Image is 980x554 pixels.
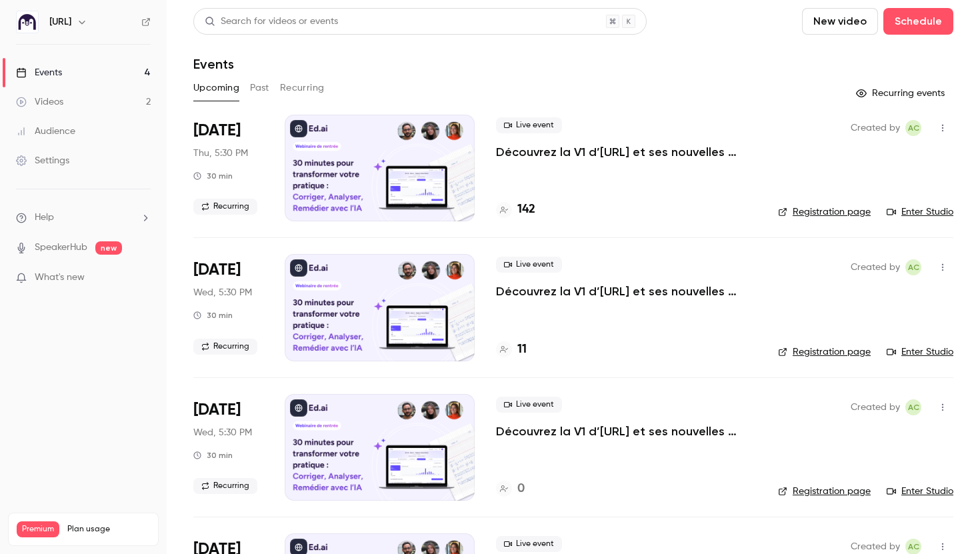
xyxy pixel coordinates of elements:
button: Recurring [280,77,325,99]
span: Live event [496,397,562,413]
span: AC [908,399,919,415]
span: [DATE] [193,259,241,281]
a: Enter Studio [887,345,953,359]
span: Recurring [193,478,257,494]
div: Sep 17 Wed, 5:30 PM (Europe/Paris) [193,254,263,361]
span: [DATE] [193,399,241,421]
span: Created by [851,259,900,275]
span: Help [35,211,54,225]
span: AC [908,259,919,275]
div: 30 min [193,310,233,321]
a: 0 [496,480,525,498]
div: Sep 11 Thu, 5:30 PM (Europe/Paris) [193,115,263,221]
span: [DATE] [193,120,241,141]
div: Audience [16,125,75,138]
button: Recurring events [850,83,953,104]
a: 11 [496,341,527,359]
span: AC [908,120,919,136]
a: Registration page [778,205,871,219]
div: 30 min [193,450,233,461]
div: Videos [16,95,63,109]
button: New video [802,8,878,35]
div: Settings [16,154,69,167]
span: Wed, 5:30 PM [193,426,252,439]
button: Past [250,77,269,99]
div: Search for videos or events [205,15,338,29]
span: Thu, 5:30 PM [193,147,248,160]
span: Recurring [193,199,257,215]
li: help-dropdown-opener [16,211,151,225]
span: Live event [496,536,562,552]
a: Registration page [778,485,871,498]
div: Sep 24 Wed, 5:30 PM (Europe/Paris) [193,394,263,501]
div: 30 min [193,171,233,181]
span: Live event [496,117,562,133]
a: SpeakerHub [35,241,87,255]
h4: 0 [517,480,525,498]
h1: Events [193,56,234,72]
span: Live event [496,257,562,273]
a: Enter Studio [887,205,953,219]
span: Plan usage [67,524,150,535]
span: Recurring [193,339,257,355]
img: Ed.ai [17,11,38,33]
h4: 142 [517,201,535,219]
a: Découvrez la V1 d’[URL] et ses nouvelles fonctionnalités ! [496,423,757,439]
span: Premium [17,521,59,537]
span: Wed, 5:30 PM [193,286,252,299]
span: Created by [851,399,900,415]
a: Enter Studio [887,485,953,498]
span: What's new [35,271,85,285]
a: 142 [496,201,535,219]
span: Alison Chopard [905,399,921,415]
span: Created by [851,120,900,136]
a: Registration page [778,345,871,359]
button: Schedule [883,8,953,35]
a: Découvrez la V1 d’[URL] et ses nouvelles fonctionnalités ! [496,283,757,299]
a: Découvrez la V1 d’[URL] et ses nouvelles fonctionnalités ! [496,144,757,160]
div: Events [16,66,62,79]
h4: 11 [517,341,527,359]
button: Upcoming [193,77,239,99]
iframe: Noticeable Trigger [135,272,151,284]
span: new [95,241,122,255]
span: Alison Chopard [905,120,921,136]
h6: [URL] [49,15,71,29]
span: Alison Chopard [905,259,921,275]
